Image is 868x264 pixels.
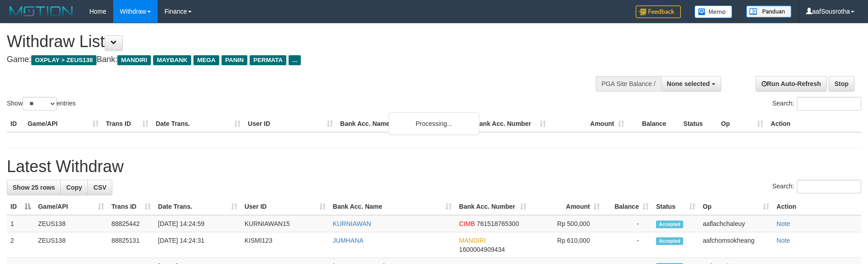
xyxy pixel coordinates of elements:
[773,198,861,215] th: Action
[7,198,34,215] th: ID: activate to sort column descending
[459,237,486,244] span: MANDIRI
[31,55,96,65] span: OXPLAY > ZEUS138
[603,198,652,215] th: Balance: activate to sort column ascending
[797,97,861,110] input: Search:
[550,115,628,132] th: Amount
[746,5,791,18] img: panduan.png
[718,115,767,132] th: Op
[772,97,861,110] label: Search:
[333,237,364,244] a: JUMHANA
[102,115,152,132] th: Trans ID
[7,232,34,258] td: 2
[776,220,790,227] a: Note
[699,232,773,258] td: aafchomsokheang
[24,115,102,132] th: Game/API
[117,55,151,65] span: MANDIRI
[829,76,854,91] a: Stop
[7,115,24,132] th: ID
[108,215,154,232] td: 88825442
[459,246,505,253] span: Copy 1600004909434 to clipboard
[471,115,550,132] th: Bank Acc. Number
[628,115,680,132] th: Balance
[636,5,681,18] img: Feedback.jpg
[154,198,241,215] th: Date Trans.: activate to sort column ascending
[7,97,76,110] label: Show entries
[699,198,773,215] th: Op: activate to sort column ascending
[23,97,57,110] select: Showentries
[193,55,219,65] span: MEGA
[656,221,683,228] span: Accepted
[152,115,245,132] th: Date Trans.
[34,232,108,258] td: ZEUS138
[652,198,699,215] th: Status: activate to sort column ascending
[153,55,191,65] span: MAYBANK
[661,76,721,91] button: None selected
[241,215,329,232] td: KURNIAWAN15
[108,232,154,258] td: 88825131
[87,180,112,195] a: CSV
[34,198,108,215] th: Game/API: activate to sort column ascending
[93,184,106,191] span: CSV
[154,232,241,258] td: [DATE] 14:24:31
[66,184,82,191] span: Copy
[530,198,603,215] th: Amount: activate to sort column ascending
[60,180,88,195] a: Copy
[767,115,861,132] th: Action
[337,115,471,132] th: Bank Acc. Name
[455,198,530,215] th: Bank Acc. Number: activate to sort column ascending
[250,55,286,65] span: PERMATA
[699,215,773,232] td: aaflachchaleuy
[603,215,652,232] td: -
[772,180,861,193] label: Search:
[154,215,241,232] td: [DATE] 14:24:59
[797,180,861,193] input: Search:
[7,158,861,176] h1: Latest Withdraw
[222,55,247,65] span: PANIN
[530,232,603,258] td: Rp 610,000
[329,198,456,215] th: Bank Acc. Name: activate to sort column ascending
[477,220,519,227] span: Copy 761518765300 to clipboard
[241,232,329,258] td: KISMI123
[776,237,790,244] a: Note
[667,80,710,87] span: None selected
[34,215,108,232] td: ZEUS138
[7,180,61,195] a: Show 25 rows
[7,33,569,51] h1: Withdraw List
[7,55,569,64] h4: Game: Bank:
[680,115,718,132] th: Status
[596,76,661,91] div: PGA Site Balance /
[7,5,76,18] img: MOTION_logo.png
[7,215,34,232] td: 1
[530,215,603,232] td: Rp 500,000
[108,198,154,215] th: Trans ID: activate to sort column ascending
[603,232,652,258] td: -
[656,237,683,245] span: Accepted
[389,112,479,135] div: Processing...
[694,5,733,18] img: Button%20Memo.svg
[756,76,827,91] a: Run Auto-Refresh
[244,115,337,132] th: User ID
[13,184,55,191] span: Show 25 rows
[459,220,475,227] span: CIMB
[241,198,329,215] th: User ID: activate to sort column ascending
[333,220,371,227] a: KURNIAWAN
[289,55,301,65] span: ...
